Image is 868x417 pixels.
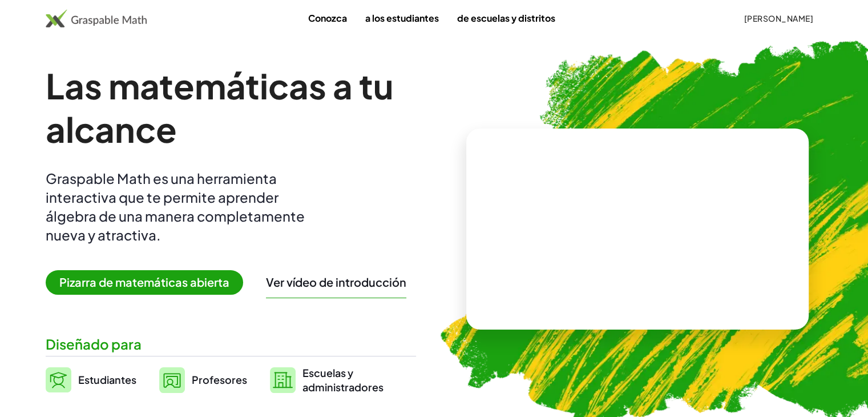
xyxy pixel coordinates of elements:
[308,12,346,24] font: Conozca
[270,367,296,393] img: svg%3e
[159,367,185,393] img: svg%3e
[298,7,356,29] a: Conozca
[302,366,353,379] font: Escuelas y
[46,335,142,352] font: Diseñado para
[46,277,252,289] a: Pizarra de matemáticas abierta
[192,373,247,386] font: Profesores
[46,64,394,150] font: Las matemáticas a tu alcance
[356,7,447,29] a: a los estudiantes
[59,275,229,289] font: Pizarra de matemáticas abierta
[457,12,555,24] font: de escuelas y distritos
[447,7,564,29] a: de escuelas y distritos
[78,373,136,386] font: Estudiantes
[734,8,822,29] button: [PERSON_NAME]
[266,275,406,290] button: Ver vídeo de introducción
[552,186,723,272] video: ¿Qué es esto? Es notación matemática dinámica. Esta notación desempeña un papel fundamental en có...
[744,13,813,23] font: [PERSON_NAME]
[46,367,71,392] img: svg%3e
[46,170,305,243] font: Graspable Math es una herramienta interactiva que te permite aprender álgebra de una manera compl...
[266,275,406,289] font: Ver vídeo de introducción
[302,380,383,394] font: administradores
[46,366,136,394] a: Estudiantes
[159,366,247,394] a: Profesores
[270,366,383,394] a: Escuelas yadministradores
[365,12,438,24] font: a los estudiantes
